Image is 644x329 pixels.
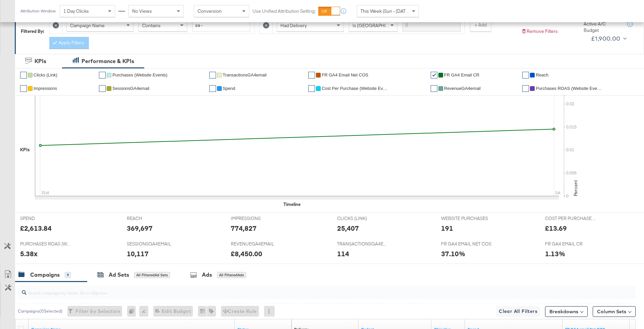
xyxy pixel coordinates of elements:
div: 37.10% [441,249,465,259]
div: KPIs [35,57,46,65]
div: Active A/C Budget [584,21,621,33]
div: 1.13% [545,249,565,259]
div: Attribution Window: [20,9,56,13]
a: ✔ [209,85,216,92]
span: Conversion [198,8,222,14]
button: Breakdowns [545,306,588,317]
span: FR GA4 email Net COS [322,72,368,77]
div: 25,407 [337,223,359,233]
span: Clear All Filters [499,307,537,316]
span: SessionsGA4email [112,86,149,91]
span: Cost Per Purchase (Website Events) [322,86,389,91]
span: Had Delivery [280,22,307,29]
button: + Add [470,19,491,32]
button: £1,900.00 [588,33,628,44]
div: KPIs [20,147,30,153]
text: Percent [573,180,579,196]
div: 114 [337,249,349,259]
span: Contains [142,22,161,29]
span: COST PER PURCHASE (WEBSITE EVENTS) [545,215,595,222]
span: Reach [536,72,548,77]
span: FR GA4 EMAIL CR [545,241,595,247]
span: Impressions [34,86,57,91]
span: FR GA4 EMAIL NET COS [441,241,491,247]
span: FR GA4 email CR [444,72,479,77]
span: SESSIONSGA4EMAIL [127,241,177,247]
a: ✔ [308,72,315,78]
a: ✔ [522,85,529,92]
input: Enter a search term [192,19,250,32]
div: 774,827 [231,223,257,233]
div: 10,117 [127,249,149,259]
a: ✔ [99,72,106,78]
div: Campaigns [30,271,60,279]
span: Purchases ROAS (Website Events) [536,86,603,91]
div: 5.38x [20,249,38,259]
span: Is [GEOGRAPHIC_DATA] [353,22,404,29]
div: Performance & KPIs [82,57,134,65]
div: 9 [65,272,71,278]
div: 191 [441,223,453,233]
div: £1,900.00 [591,34,621,44]
span: REACH [127,215,177,222]
span: No Views [132,8,152,14]
span: This Week (Sun - [DATE]) [361,8,411,14]
a: ✔ [522,72,529,78]
div: Ad Sets [109,271,129,279]
div: 369,697 [127,223,153,233]
span: WEBSITE PURCHASES [441,215,491,222]
a: ✔ [209,72,216,78]
a: ✔ [99,85,106,92]
span: Campaign Name [70,22,105,29]
div: Timeline [283,201,301,208]
div: 0 [127,306,139,317]
span: SPEND [20,215,70,222]
div: Campaigns ( 0 Selected) [18,308,62,314]
div: Ads [202,271,212,279]
span: Spend [223,86,235,91]
span: Purchases (Website Events) [112,72,167,77]
span: Clicks (Link) [34,72,57,77]
a: ✔ [308,85,315,92]
a: ✔ [20,85,27,92]
a: ✔ [431,72,437,78]
div: £8,450.00 [231,249,262,259]
span: RevenueGA4email [444,86,481,91]
a: ✔ [431,85,437,92]
span: PURCHASES ROAS (WEBSITE EVENTS) [20,241,70,247]
span: REVENUEGA4EMAIL [231,241,281,247]
div: Filtered By: [21,28,44,35]
a: ✔ [20,72,27,78]
div: All Filtered Ad Sets [134,272,170,278]
span: IMPRESSIONS [231,215,281,222]
div: £13.69 [545,223,567,233]
div: £2,613.84 [20,223,52,233]
span: TRANSACTIONSGA4EMAIL [337,241,387,247]
span: 1 Day Clicks [63,8,89,14]
input: Search Campaigns by Name, ID or Objective [26,283,579,296]
button: Clear All Filters [496,306,540,317]
label: Use Unified Attribution Setting: [253,8,316,14]
input: Enter a search term [402,19,461,32]
button: Column Sets [593,306,636,317]
span: CLICKS (LINK) [337,215,387,222]
div: All Filtered Ads [217,272,246,278]
button: Remove Filters [521,28,558,35]
span: TransactionsGA4email [223,72,267,77]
